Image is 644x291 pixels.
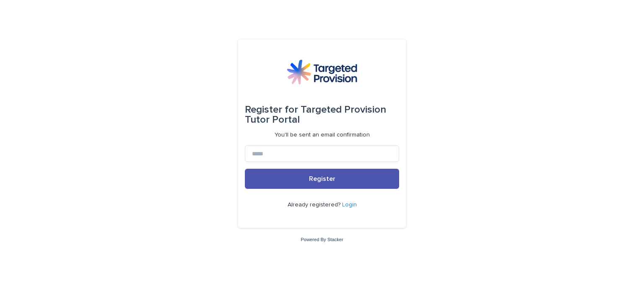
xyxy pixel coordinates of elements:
[301,237,343,242] a: Powered By Stacker
[309,175,335,182] span: Register
[245,98,399,131] div: Targeted Provision Tutor Portal
[275,131,370,139] p: You'll be sent an email confirmation
[245,105,298,115] span: Register for
[342,202,357,208] a: Login
[288,202,342,208] span: Already registered?
[245,169,399,189] button: Register
[287,59,357,85] img: M5nRWzHhSzIhMunXDL62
